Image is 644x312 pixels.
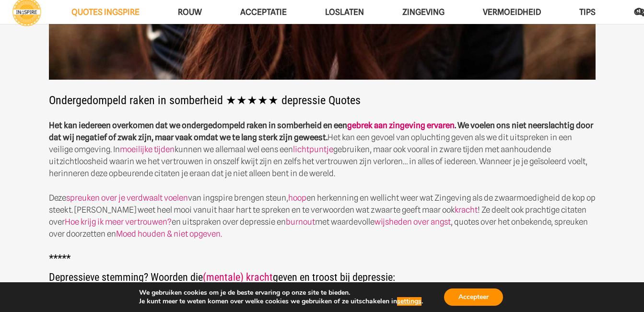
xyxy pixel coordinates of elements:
[116,229,222,239] a: Moed houden & niet opgeven.
[402,7,445,17] span: Zingeving
[203,271,273,283] a: (mentale) kracht
[49,120,596,180] p: Het kan een gevoel van opluchting geven als we dit uitspreken in een veilige omgeving. In kunnen ...
[49,271,596,289] h3: Depressieve stemming? Woorden die geven en troost bij depressie:
[178,7,202,17] span: ROUW
[347,120,455,130] a: gebrek aan zingeving ervaren
[444,288,503,306] button: Accepteer
[66,193,188,203] a: spreuken over je verdwaalt voelen
[288,193,306,203] a: hoop
[240,7,287,17] span: Acceptatie
[49,192,596,240] p: Deze van ingspire brengen steun, en herkenning en wellicht weer wat Zingeving als de zwaarmoedigh...
[71,7,140,17] span: QUOTES INGSPIRE
[397,297,422,306] button: settings
[286,217,315,227] a: burnout
[579,7,596,17] span: TIPS
[49,120,593,142] strong: Het kan iedereen overkomen dat we ondergedompeld raken in somberheid en een . We voelen ons niet ...
[375,217,451,227] a: wijsheden over angst
[325,7,364,17] span: Loslaten
[139,297,423,306] p: Je kunt meer te weten komen over welke cookies we gebruiken of ze uitschakelen in .
[483,7,541,17] span: VERMOEIDHEID
[293,144,333,154] a: lichtpuntje
[455,205,478,215] a: kracht
[65,217,172,227] a: Hoe krijg ik meer vertrouwen?
[120,144,175,154] a: moeilijke tijden
[139,288,423,297] p: We gebruiken cookies om je de beste ervaring op onze site te bieden.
